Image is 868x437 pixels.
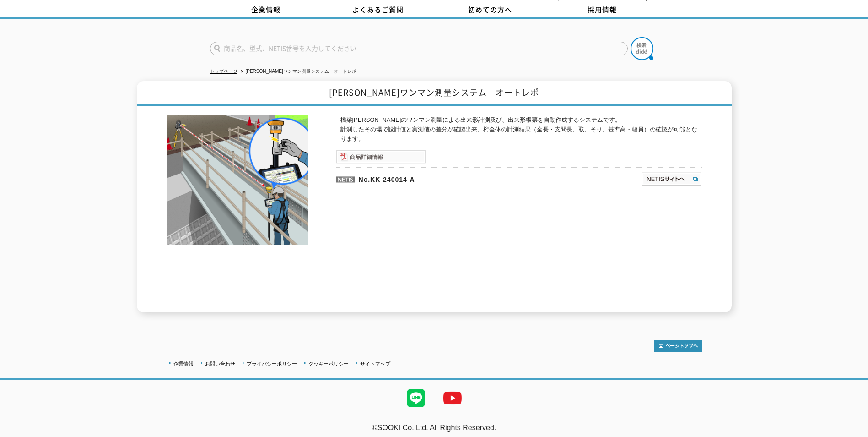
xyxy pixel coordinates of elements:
[434,380,471,416] img: YouTube
[210,69,237,74] a: トップページ
[468,5,512,15] span: 初めての方へ
[210,3,322,17] a: 企業情報
[336,167,553,189] p: No.KK-240014-A
[247,361,297,366] a: プライバシーポリシー
[641,172,702,186] img: NETISサイトへ
[434,3,546,17] a: 初めての方へ
[167,115,308,245] img: 上部工ワンマン測量システム オートレポ
[205,361,235,366] a: お問い合わせ
[137,81,732,106] h1: [PERSON_NAME]ワンマン測量システム オートレポ
[210,42,628,55] input: 商品名、型式、NETIS番号を入力してください
[308,361,349,366] a: クッキーポリシー
[239,67,356,76] li: [PERSON_NAME]ワンマン測量システム オートレポ
[398,380,434,416] img: LINE
[336,150,426,164] img: 商品詳細情報システム
[360,361,390,366] a: サイトマップ
[654,340,702,352] img: トップページへ
[631,37,653,60] img: btn_search.png
[173,361,194,366] a: 企業情報
[340,115,702,144] p: 橋梁[PERSON_NAME]のワンマン測量による出来形計測及び、出来形帳票を自動作成するシステムです。 計測したその場で設計値と実測値の差分が確認出来、桁全体の計測結果（全長・支間長、取、そり...
[322,3,434,17] a: よくあるご質問
[546,3,658,17] a: 採用情報
[336,155,426,162] a: 商品詳細情報システム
